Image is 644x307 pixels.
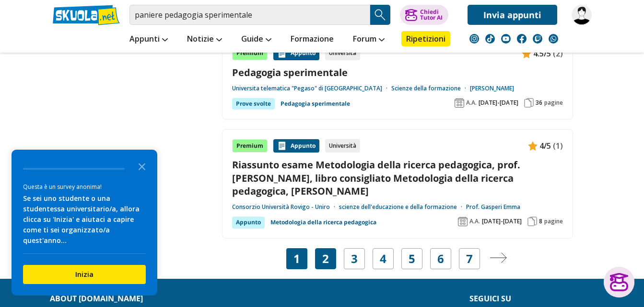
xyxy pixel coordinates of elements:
span: 4/5 [539,140,551,152]
a: Forum [351,31,387,48]
span: 36 [536,99,542,107]
img: Anno accademico [455,98,464,108]
div: Prove svolte [232,98,275,110]
img: instagram [469,34,479,44]
span: pagine [544,99,563,107]
a: Pedagogia sperimentale [281,98,350,110]
img: Appunti contenuto [528,141,538,151]
a: Ripetizioni [401,31,450,46]
span: 4.5/5 [533,47,551,60]
a: 6 [437,252,444,265]
img: youtube [501,34,511,44]
div: Appunto [273,139,319,153]
button: Close the survey [132,156,152,175]
img: Cerca appunti, riassunti o versioni [373,8,387,22]
a: [PERSON_NAME] [470,85,514,92]
a: Pedagogia sperimentale [232,66,563,79]
a: Pagina successiva [490,252,507,265]
a: 7 [466,252,473,265]
a: 3 [351,252,358,265]
a: Formazione [288,31,336,48]
span: (2) [553,47,563,60]
img: Pagine [524,98,534,108]
img: tiktok [485,34,495,44]
a: Metodologia della ricerca pedagogica [270,217,376,228]
a: Guide [239,31,274,48]
span: pagine [544,218,563,225]
div: Se sei uno studente o una studentessa universitario/a, allora clicca su 'Inizia' e aiutaci a capi... [23,193,146,246]
div: Questa è un survey anonima! [23,182,146,191]
a: scienze dell'educazione e della formazione [339,203,466,211]
a: Notizie [185,31,224,48]
span: A.A. [466,99,477,107]
div: Appunto [232,217,265,228]
a: Invia appunti [468,5,557,25]
a: Appunti [127,31,170,48]
a: Prof. Gasperi Emma [466,203,520,211]
a: Scienze della formazione [391,85,470,92]
a: 2 [322,252,329,265]
div: Università [325,139,360,153]
img: Anno accademico [458,217,468,226]
img: Pagine [527,217,537,226]
div: Survey [12,150,157,296]
a: Riassunto esame Metodologia della ricerca pedagogica, prof. [PERSON_NAME], libro consigliato Meto... [232,158,563,197]
div: Appunto [273,47,319,60]
div: Premium [232,47,268,60]
img: Appunti contenuto [277,49,287,58]
img: twitch [533,34,542,44]
img: Appunti contenuto [277,141,287,151]
span: [DATE]-[DATE] [482,218,522,225]
a: 4 [380,252,386,265]
span: A.A. [469,218,480,225]
button: Search Button [370,5,390,25]
strong: Seguici su [469,293,511,304]
img: Pagina successiva [490,252,507,263]
img: facebook [517,34,527,44]
a: Universita telematica "Pegaso" di [GEOGRAPHIC_DATA] [232,85,391,92]
img: Appunti contenuto [522,49,531,58]
img: WhatsApp [549,34,558,44]
span: 1 [293,252,300,265]
a: Consorzio Università Rovigo - Uniro [232,203,339,211]
div: Premium [232,139,268,153]
img: elisagh [572,5,592,25]
span: (1) [553,140,563,152]
a: 5 [409,252,415,265]
span: 8 [539,218,542,225]
div: Chiedi Tutor AI [420,9,443,21]
div: Università [325,47,360,60]
strong: About [DOMAIN_NAME] [50,293,143,304]
input: Cerca appunti, riassunti o versioni [129,5,370,25]
button: Inizia [23,265,146,284]
button: ChiediTutor AI [400,5,448,25]
nav: Navigazione pagine [222,248,573,269]
span: [DATE]-[DATE] [479,99,518,107]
